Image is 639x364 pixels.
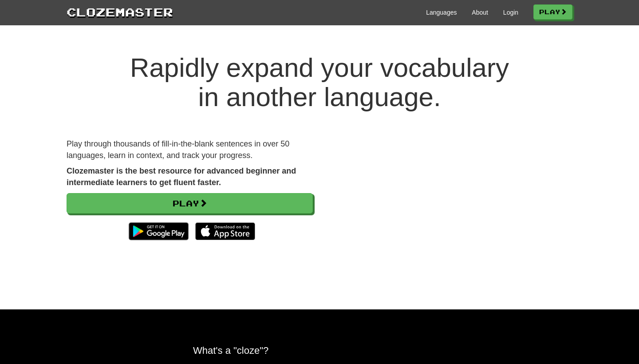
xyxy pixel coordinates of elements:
[67,193,313,214] a: Play
[124,218,193,245] img: Get it on Google Play
[472,8,488,17] a: About
[426,8,457,17] a: Languages
[67,4,173,20] a: Clozemaster
[533,4,572,20] a: Play
[67,138,313,161] p: Play through thousands of fill-in-the-blank sentences in over 50 languages, learn in context, and...
[195,222,255,240] img: Download_on_the_App_Store_Badge_US-UK_135x40-25178aeef6eb6b83b96f5f2d004eda3bffbb37122de64afbaef7...
[193,345,446,356] h2: What's a "cloze"?
[67,166,296,187] strong: Clozemaster is the best resource for advanced beginner and intermediate learners to get fluent fa...
[503,8,518,17] a: Login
